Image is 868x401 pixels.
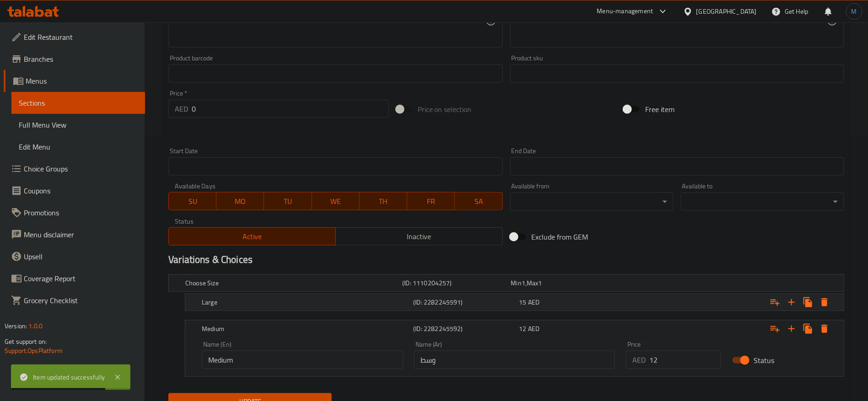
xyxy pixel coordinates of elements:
h5: Large [202,298,410,307]
button: MO [216,192,264,210]
span: Max [527,277,538,289]
span: 1 [522,277,525,289]
span: Choice Groups [24,163,138,174]
span: Full Menu View [19,119,138,130]
span: M [852,6,857,16]
span: Menus [26,75,138,86]
span: 1 [539,277,542,289]
div: Expand [185,294,844,310]
button: Delete Large [816,294,833,310]
a: Full Menu View [11,114,145,136]
a: Sections [11,92,145,114]
div: Expand [185,321,844,337]
span: SU [173,195,213,208]
button: Add new choice [783,294,800,310]
span: 15 [519,296,527,308]
a: Edit Menu [11,136,145,158]
span: Min [511,277,522,289]
span: AED [528,323,539,335]
h2: Variations & Choices [168,253,844,267]
button: Add choice group [767,294,783,310]
span: Status [754,355,774,366]
span: Promotions [24,207,138,218]
input: Please enter product barcode [168,64,502,83]
button: Add new choice [783,321,800,337]
input: Please enter price [649,351,721,369]
button: FR [407,192,455,210]
input: Please enter price [192,100,389,118]
span: Inactive [340,230,499,243]
span: MO [220,195,260,208]
a: Support.OpsPlatform [5,345,63,357]
h5: (ID: 1110204257) [402,278,507,288]
a: Grocery Checklist [4,289,145,311]
a: Coverage Report [4,267,145,289]
span: Price on selection [418,104,472,115]
a: Menu disclaimer [4,224,145,246]
button: Inactive [335,227,503,246]
a: Menus [4,70,145,92]
span: WE [316,195,356,208]
input: Enter name Ar [414,351,615,369]
span: Coupons [24,185,138,196]
button: TH [360,192,407,210]
h5: Medium [202,324,410,333]
span: Active [173,230,332,243]
p: AED [175,103,188,114]
span: Edit Menu [19,141,138,152]
span: Exclude from GEM [532,231,588,242]
span: Get support on: [5,336,47,348]
input: Enter name En [202,351,403,369]
input: Please enter product sku [510,64,844,83]
span: Version: [5,320,27,332]
a: Upsell [4,246,145,267]
div: , [511,278,616,288]
span: 12 [519,323,527,335]
span: 1.0.0 [28,320,43,332]
span: TU [268,195,308,208]
button: SA [455,192,502,210]
button: Add choice group [767,321,783,337]
div: Item updated successfully [33,372,105,382]
div: Expand [169,275,844,291]
span: Sections [19,97,138,108]
span: Edit Restaurant [24,32,138,43]
span: SA [458,195,499,208]
a: Promotions [4,202,145,224]
a: Branches [4,48,145,70]
button: TU [264,192,312,210]
span: Menu disclaimer [24,229,138,240]
div: Menu-management [597,6,653,17]
h5: (ID: 2282245592) [413,324,515,333]
button: SU [168,192,216,210]
h5: Choose Size [185,278,399,288]
span: Free item [645,104,674,115]
span: FR [411,195,451,208]
span: AED [528,296,539,308]
p: AED [632,354,646,365]
a: Coupons [4,180,145,202]
div: ​ [510,192,674,211]
span: Upsell [24,251,138,262]
a: Edit Restaurant [4,26,145,48]
button: Clone new choice [800,321,816,337]
a: Choice Groups [4,158,145,180]
button: WE [312,192,360,210]
span: Coverage Report [24,273,138,284]
span: Branches [24,53,138,64]
button: Active [168,227,336,246]
span: TH [363,195,404,208]
button: Clone new choice [800,294,816,310]
span: Grocery Checklist [24,295,138,306]
h5: (ID: 2282245591) [413,298,515,307]
button: Delete Medium [816,321,833,337]
div: [GEOGRAPHIC_DATA] [696,6,757,16]
div: ​ [681,192,844,211]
